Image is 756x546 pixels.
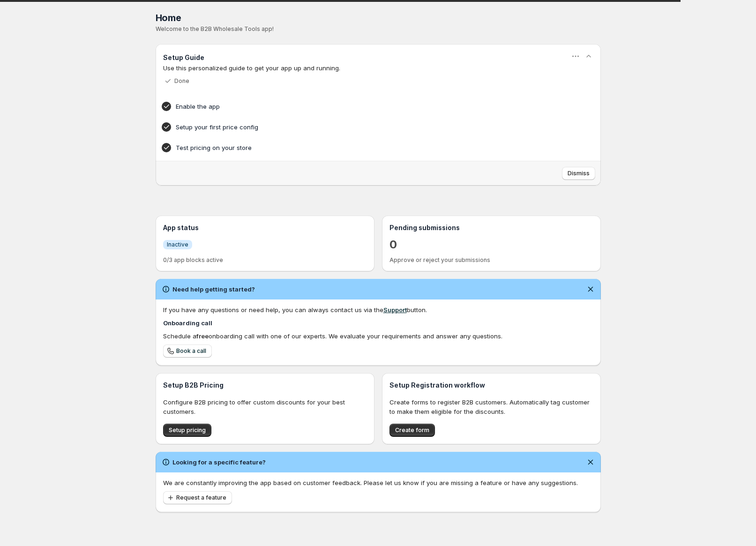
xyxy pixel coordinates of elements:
span: Dismiss [568,170,590,177]
span: Book a call [176,347,206,355]
button: Dismiss [562,167,595,180]
h4: Setup your first price config [176,122,552,132]
a: InfoInactive [163,239,192,249]
h2: Need help getting started? [172,284,255,294]
p: Use this personalized guide to get your app up and running. [163,63,593,73]
span: Create form [395,426,429,434]
p: Done [174,77,189,85]
a: 0 [389,237,397,252]
p: Welcome to the B2B Wholesale Tools app! [156,25,601,33]
h3: Setup Registration workflow [389,381,593,390]
h4: Onboarding call [163,318,593,328]
div: If you have any questions or need help, you can always contact us via the button. [163,305,593,314]
p: 0/3 app blocks active [163,256,367,264]
h2: Looking for a specific feature? [172,457,266,467]
h3: Setup B2B Pricing [163,381,367,390]
a: Book a call [163,344,212,358]
a: Support [383,306,407,314]
p: Create forms to register B2B customers. Automatically tag customer to make them eligible for the ... [389,397,593,416]
span: Request a feature [176,494,226,501]
button: Dismiss notification [584,283,597,296]
button: Dismiss notification [584,456,597,469]
button: Create form [389,424,435,437]
span: Home [156,12,181,23]
h3: Pending submissions [389,223,593,232]
button: Setup pricing [163,424,211,437]
button: Request a feature [163,491,232,504]
p: We are constantly improving the app based on customer feedback. Please let us know if you are mis... [163,478,593,487]
b: free [196,332,209,340]
div: Schedule a onboarding call with one of our experts. We evaluate your requirements and answer any ... [163,331,593,341]
h4: Test pricing on your store [176,143,552,152]
h3: App status [163,223,367,232]
span: Inactive [167,241,188,248]
p: Configure B2B pricing to offer custom discounts for your best customers. [163,397,367,416]
h3: Setup Guide [163,53,204,62]
h4: Enable the app [176,102,552,111]
p: Approve or reject your submissions [389,256,593,264]
span: Setup pricing [169,426,206,434]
